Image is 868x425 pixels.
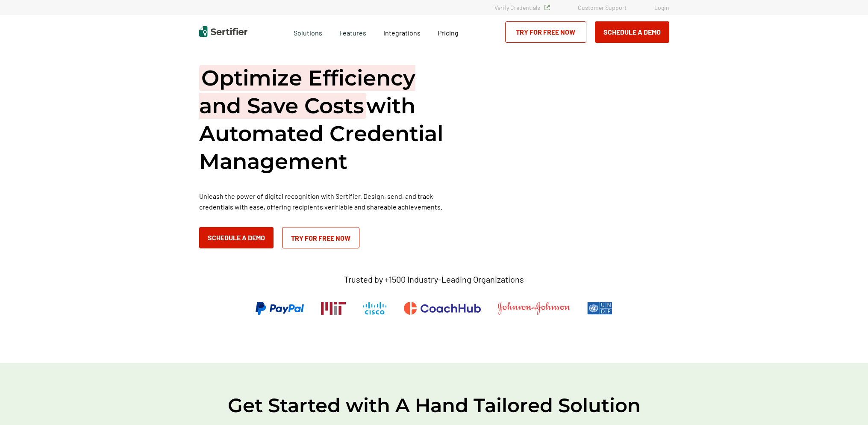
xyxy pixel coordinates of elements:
[199,26,247,37] img: Sertifier | Digital Credentialing Platform
[438,27,459,37] a: Pricing
[178,393,691,418] h2: Get Started with A Hand Tailored Solution
[363,302,387,315] img: Cisco
[498,302,570,315] img: Johnson & Johnson
[282,227,359,248] a: Try for Free Now
[344,274,524,285] p: Trusted by +1500 Industry-Leading Organizations
[294,27,322,37] span: Solutions
[383,27,421,37] a: Integrations
[321,302,346,315] img: Massachusetts Institute of Technology
[654,4,669,11] a: Login
[256,302,304,315] img: PayPal
[199,65,415,119] span: Optimize Efficiency and Save Costs
[595,21,669,43] button: Schedule a Demo
[199,191,456,212] p: Unleash the power of digital recognition with Sertifier. Design, send, and track credentials with...
[339,27,366,37] span: Features
[199,64,456,175] h1: with Automated Credential Management
[587,302,612,315] img: UNDP
[438,29,459,37] span: Pricing
[505,21,586,43] a: Try for Free Now
[494,4,550,11] a: Verify Credentials
[578,4,627,11] a: Customer Support
[544,5,550,10] img: Verified
[383,29,421,37] span: Integrations
[404,302,481,315] img: CoachHub
[199,227,274,248] button: Schedule a Demo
